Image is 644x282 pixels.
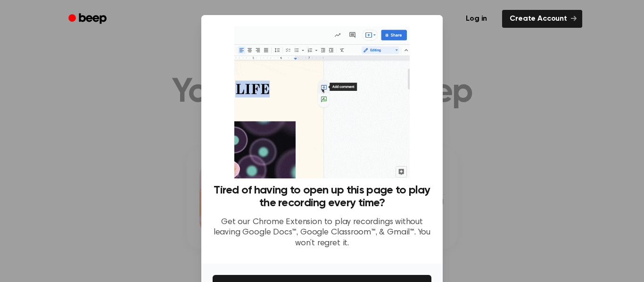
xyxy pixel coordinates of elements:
h3: Tired of having to open up this page to play the recording every time? [213,184,431,209]
a: Beep [62,10,115,28]
img: Beep extension in action [234,26,409,178]
p: Get our Chrome Extension to play recordings without leaving Google Docs™, Google Classroom™, & Gm... [213,217,431,249]
a: Create Account [502,10,582,28]
a: Log in [456,8,496,30]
